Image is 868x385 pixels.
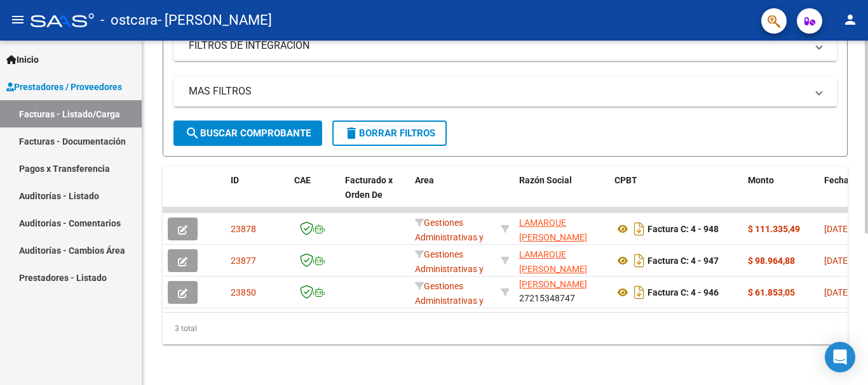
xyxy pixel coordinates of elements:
[410,167,496,223] datatable-header-cell: Area
[173,121,322,146] button: Buscar Comprobante
[514,167,609,223] datatable-header-cell: Razón Social
[332,121,447,146] button: Borrar Filtros
[231,224,256,234] span: 23878
[648,224,719,234] strong: Factura C: 4 - 948
[289,167,340,223] datatable-header-cell: CAE
[294,175,311,185] span: CAE
[748,256,795,266] strong: $ 98.964,88
[519,175,572,185] span: Razón Social
[173,30,837,61] mat-expansion-panel-header: FILTROS DE INTEGRACION
[163,313,848,344] div: 3 total
[519,218,587,242] span: LAMARQUE [PERSON_NAME]
[415,281,484,320] span: Gestiones Administrativas y Otros
[189,84,806,98] mat-panel-title: MAS FILTROS
[631,282,648,303] i: Descargar documento
[824,256,850,266] span: [DATE]
[614,175,637,185] span: CPBT
[185,126,200,141] mat-icon: search
[231,287,256,297] span: 23850
[345,175,393,200] span: Facturado x Orden De
[185,127,311,139] span: Buscar Comprobante
[609,167,743,223] datatable-header-cell: CPBT
[415,249,484,289] span: Gestiones Administrativas y Otros
[158,6,272,34] span: - [PERSON_NAME]
[748,175,774,185] span: Monto
[340,167,410,223] datatable-header-cell: Facturado x Orden De
[6,80,122,94] span: Prestadores / Proveedores
[824,287,850,297] span: [DATE]
[631,251,648,271] i: Descargar documento
[519,279,604,306] div: 27215348747
[189,39,806,53] mat-panel-title: FILTROS DE INTEGRACION
[231,256,256,266] span: 23877
[519,249,587,274] span: LAMARQUE [PERSON_NAME]
[6,53,39,67] span: Inicio
[648,287,719,297] strong: Factura C: 4 - 946
[843,12,858,27] mat-icon: person
[100,6,158,34] span: - ostcara
[519,247,604,274] div: 27215348747
[648,256,719,266] strong: Factura C: 4 - 947
[743,167,819,223] datatable-header-cell: Monto
[824,224,850,234] span: [DATE]
[825,342,855,372] div: Open Intercom Messenger
[519,216,604,242] div: 27215348747
[231,175,239,185] span: ID
[748,224,800,234] strong: $ 111.335,49
[748,287,795,297] strong: $ 61.853,05
[344,127,435,139] span: Borrar Filtros
[344,126,359,141] mat-icon: delete
[415,175,434,185] span: Area
[10,12,25,27] mat-icon: menu
[226,167,289,223] datatable-header-cell: ID
[415,218,484,257] span: Gestiones Administrativas y Otros
[631,219,648,239] i: Descargar documento
[173,76,837,107] mat-expansion-panel-header: MAS FILTROS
